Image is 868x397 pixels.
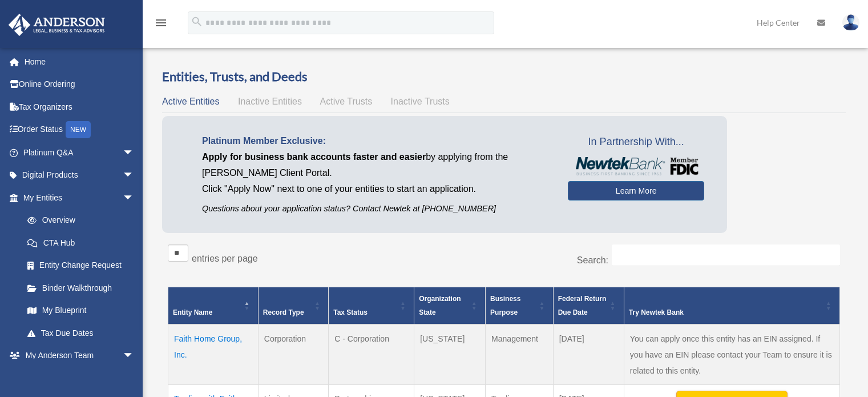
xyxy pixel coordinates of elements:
span: In Partnership With... [568,133,704,151]
span: Organization State [419,295,461,316]
td: Corporation [258,324,328,385]
a: Overview [16,209,140,232]
th: Federal Return Due Date: Activate to sort [553,287,624,324]
a: Digital Productsarrow_drop_down [8,164,151,187]
span: arrow_drop_down [123,344,146,368]
a: My Entitiesarrow_drop_down [8,186,146,209]
i: menu [154,16,168,30]
a: Tax Organizers [8,95,151,118]
a: Platinum Q&Aarrow_drop_down [8,141,151,164]
div: Try Newtek Bank [629,306,822,319]
p: Questions about your application status? Contact Newtek at [PHONE_NUMBER] [202,202,551,216]
td: [DATE] [553,324,624,385]
span: Tax Status [333,308,368,316]
span: Federal Return Due Date [558,295,607,316]
span: Active Trusts [320,97,373,106]
span: Inactive Trusts [391,97,450,106]
th: Organization State: Activate to sort [414,287,486,324]
img: User Pic [842,14,859,31]
span: arrow_drop_down [123,186,146,210]
th: Record Type: Activate to sort [258,287,328,324]
td: C - Corporation [329,324,414,385]
a: My Anderson Teamarrow_drop_down [8,344,151,367]
a: Tax Due Dates [16,322,146,344]
a: Home [8,50,151,73]
span: arrow_drop_down [123,164,146,187]
a: Learn More [568,181,704,200]
a: Binder Walkthrough [16,276,146,299]
td: You can apply once this entity has an EIN assigned. If you have an EIN please contact your Team t... [624,324,839,385]
span: Entity Name [173,308,212,316]
i: search [191,15,203,28]
th: Business Purpose: Activate to sort [486,287,554,324]
th: Tax Status: Activate to sort [329,287,414,324]
a: Online Ordering [8,73,151,96]
a: Entity Change Request [16,254,146,277]
td: [US_STATE] [414,324,486,385]
h3: Entities, Trusts, and Deeds [162,68,846,86]
img: NewtekBankLogoSM.png [574,157,699,175]
th: Entity Name: Activate to invert sorting [168,287,259,324]
p: Platinum Member Exclusive: [202,133,551,149]
span: arrow_drop_down [123,141,146,165]
span: Record Type [263,308,304,316]
div: NEW [66,121,91,138]
a: Order StatusNEW [8,118,151,142]
span: Inactive Entities [238,97,302,106]
img: Anderson Advisors Platinum Portal [5,14,108,36]
a: CTA Hub [16,231,146,254]
td: Management [486,324,554,385]
td: Faith Home Group, Inc. [168,324,259,385]
a: My Blueprint [16,299,146,322]
span: Business Purpose [490,295,520,316]
span: Active Entities [162,97,219,106]
label: entries per page [192,254,258,263]
label: Search: [577,255,608,265]
p: Click "Apply Now" next to one of your entities to start an application. [202,181,551,197]
a: menu [154,20,168,30]
p: by applying from the [PERSON_NAME] Client Portal. [202,149,551,181]
th: Try Newtek Bank : Activate to sort [624,287,839,324]
span: Apply for business bank accounts faster and easier [202,152,426,162]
